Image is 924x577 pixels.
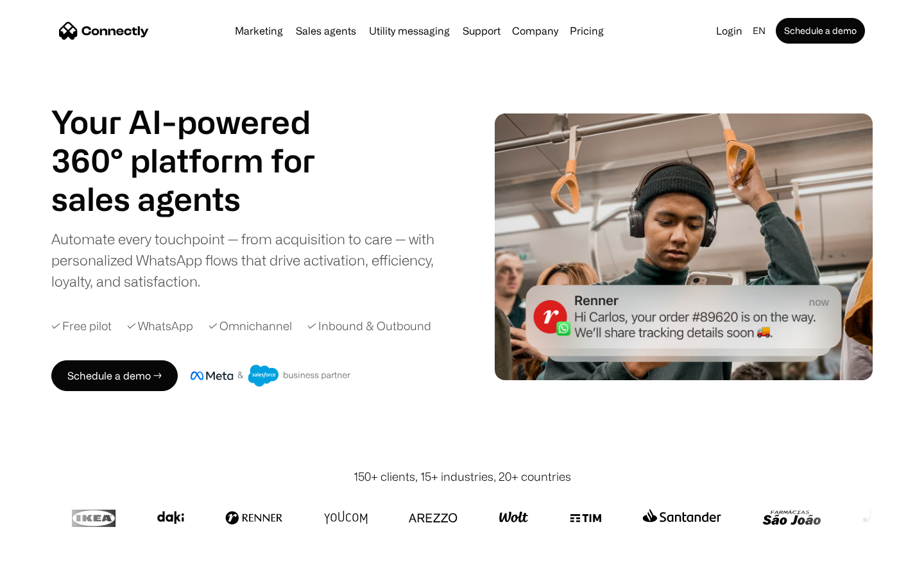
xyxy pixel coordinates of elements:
[127,317,193,335] div: ✓ WhatsApp
[230,26,288,36] a: Marketing
[51,103,346,180] h1: Your AI-powered 360° platform for
[51,317,112,335] div: ✓ Free pilot
[307,317,431,335] div: ✓ Inbound & Outbound
[51,360,178,391] a: Schedule a demo →
[26,555,77,573] ul: Language list
[13,553,77,573] aside: Language selected: English
[364,26,455,36] a: Utility messaging
[209,317,292,335] div: ✓ Omnichannel
[291,26,361,36] a: Sales agents
[51,180,346,218] h1: sales agents
[565,26,609,36] a: Pricing
[51,228,456,292] div: Automate every touchpoint — from acquisition to care — with personalized WhatsApp flows that driv...
[354,468,571,485] div: 150+ clients, 15+ industries, 20+ countries
[458,26,506,36] a: Support
[512,22,558,40] div: Company
[753,22,766,40] div: en
[776,18,865,44] a: Schedule a demo
[711,22,748,40] a: Login
[191,365,351,387] img: Meta and Salesforce business partner badge.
